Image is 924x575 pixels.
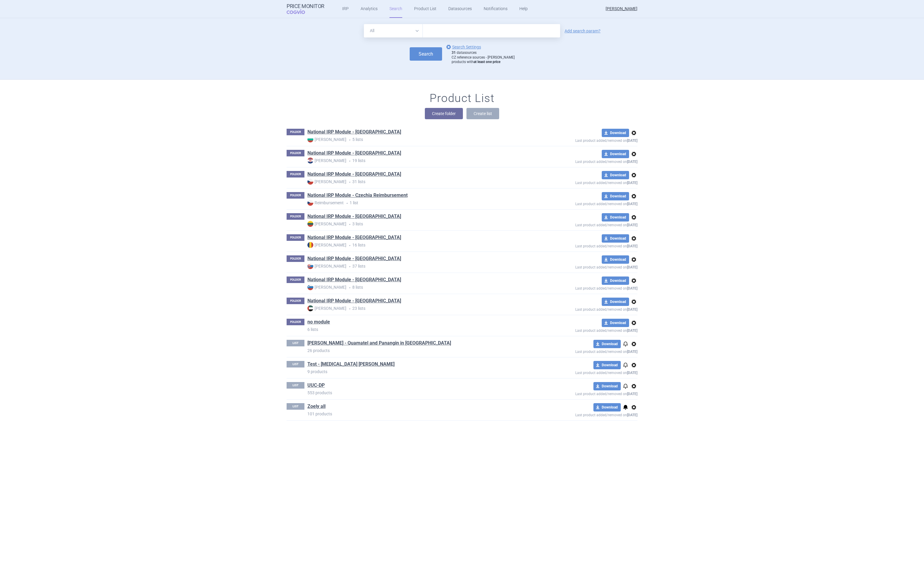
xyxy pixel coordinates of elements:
p: 23 lists [307,305,532,312]
img: SK [307,263,313,269]
strong: [PERSON_NAME] [307,179,346,185]
p: FOLDER [287,171,304,177]
p: 8 lists [307,284,532,290]
button: Download [602,213,629,221]
p: Last product added/removed on [532,369,637,375]
p: FOLDER [287,255,304,262]
i: • [344,200,350,206]
img: CZ [307,200,313,206]
p: FOLDER [287,319,304,325]
strong: [DATE] [627,371,637,375]
i: • [346,137,352,143]
p: Last product added/removed on [532,179,637,185]
p: 3 lists [307,221,532,227]
i: • [346,285,352,291]
p: FOLDER [287,298,304,304]
button: Search [410,47,442,61]
p: 9 products [307,369,532,375]
img: BG [307,136,313,142]
h1: National IRP Module - Czechia Reimbursement [307,192,408,200]
a: National IRP Module - [GEOGRAPHIC_DATA] [307,150,401,156]
button: Download [602,192,629,200]
i: • [346,243,352,249]
strong: [DATE] [627,413,637,417]
a: Search Settings [445,43,481,51]
a: Price MonitorCOGVIO [287,3,324,15]
p: 6 lists [307,326,532,332]
i: • [346,264,352,270]
p: 5 lists [307,136,532,143]
a: National IRP Module - [GEOGRAPHIC_DATA] [307,213,401,220]
span: COGVIO [287,9,313,14]
button: Download [602,171,629,179]
p: 553 products [307,390,532,396]
p: 16 lists [307,242,532,248]
strong: [DATE] [627,202,637,206]
h1: National IRP Module - Slovenia [307,276,401,284]
i: • [346,306,352,312]
p: FOLDER [287,234,304,241]
p: Last product added/removed on [532,411,637,417]
a: National IRP Module - [GEOGRAPHIC_DATA] [307,255,401,262]
strong: 31 [452,51,456,55]
button: Create folder [425,108,463,119]
strong: [DATE] [627,265,637,269]
button: Download [602,298,629,306]
p: Last product added/removed on [532,264,637,269]
button: Download [602,276,629,285]
button: Download [602,129,629,137]
a: Add search param? [565,29,601,33]
p: Last product added/removed on [532,285,637,290]
strong: [DATE] [627,286,637,290]
strong: [DATE] [627,329,637,333]
p: Last product added/removed on [532,348,637,354]
p: FOLDER [287,192,304,199]
strong: [PERSON_NAME] [307,305,346,311]
a: National IRP Module - [GEOGRAPHIC_DATA] [307,129,401,135]
p: 101 products [307,411,532,417]
a: Zoely all [307,403,326,410]
strong: [PERSON_NAME] [307,242,346,248]
a: National IRP Module - [GEOGRAPHIC_DATA] [307,298,401,304]
div: datasources CZ reference sources - [PERSON_NAME] products with [452,51,515,65]
p: 19 lists [307,158,532,164]
strong: [PERSON_NAME] [307,136,346,142]
button: Download [602,234,629,243]
h1: National IRP Module - Bulgaria [307,129,401,136]
button: Download [593,340,621,348]
h1: UUC-DP [307,382,325,390]
p: Last product added/removed on [532,221,637,227]
p: Last product added/removed on [532,390,637,396]
a: National IRP Module - Czechia Reimbursement [307,192,408,199]
strong: Price Monitor [287,3,324,9]
p: 31 lists [307,179,532,185]
a: Test - [MEDICAL_DATA] [PERSON_NAME] [307,361,395,367]
p: Last product added/removed on [532,137,637,143]
p: Last product added/removed on [532,158,637,164]
strong: [PERSON_NAME] [307,158,346,164]
button: Download [593,403,621,411]
button: Download [602,255,629,264]
p: 37 lists [307,263,532,269]
strong: [PERSON_NAME] [307,221,346,227]
img: LT [307,221,313,227]
i: • [346,158,352,164]
a: UUC-DP [307,382,325,389]
h1: Gedeon - Quamatel and Panangin in CIS [307,340,451,348]
h1: National IRP Module - UAE [307,298,401,305]
img: RO [307,242,313,248]
button: Download [602,319,629,327]
strong: [DATE] [627,244,637,248]
strong: [DATE] [627,307,637,312]
p: Last product added/removed on [532,327,637,333]
h1: Test - Ninlaro Lauer [307,361,395,369]
h1: Zoely all [307,403,326,411]
strong: [DATE] [627,350,637,354]
button: Download [593,361,621,369]
strong: [DATE] [627,223,637,227]
p: Last product added/removed on [532,243,637,248]
strong: [DATE] [627,139,637,143]
button: Download [593,382,621,390]
strong: [PERSON_NAME] [307,284,346,290]
p: LIST [287,340,304,346]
